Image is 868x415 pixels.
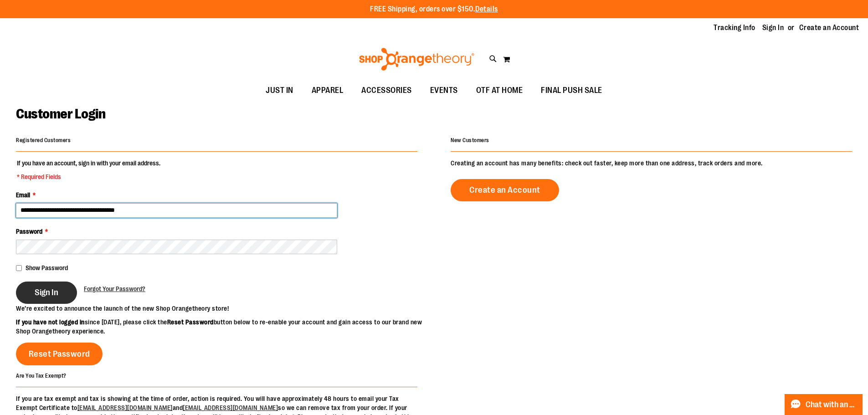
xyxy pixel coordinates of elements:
[451,137,489,143] strong: New Customers
[312,80,344,101] span: APPAREL
[26,264,68,272] span: Show Password
[16,106,105,122] span: Customer Login
[430,80,458,101] span: EVENTS
[35,287,58,297] span: Sign In
[421,80,467,101] a: EVENTS
[266,80,293,101] span: JUST IN
[476,80,523,101] span: OTF AT HOME
[475,5,498,13] a: Details
[467,80,532,101] a: OTF AT HOME
[16,159,161,181] legend: If you have an account, sign in with your email address.
[16,191,30,199] span: Email
[17,172,160,181] span: * Required Fields
[358,48,476,71] img: Shop Orangetheory
[183,404,278,411] a: [EMAIL_ADDRESS][DOMAIN_NAME]
[806,400,857,409] span: Chat with an Expert
[799,23,859,33] a: Create an Account
[16,318,434,336] p: since [DATE], please click the button below to re-enable your account and gain access to our bran...
[16,318,85,326] strong: If you have not logged in
[84,284,145,293] a: Forgot Your Password?
[785,394,863,415] button: Chat with an Expert
[303,80,353,101] a: APPAREL
[451,179,559,201] a: Create an Account
[16,282,77,304] button: Sign In
[451,159,852,168] p: Creating an account has many benefits: check out faster, keep more than one address, track orders...
[257,80,303,101] a: JUST IN
[16,137,71,143] strong: Registered Customers
[167,318,214,326] strong: Reset Password
[16,343,103,365] a: Reset Password
[16,304,434,313] p: We’re excited to announce the launch of the new Shop Orangetheory store!
[361,80,412,101] span: ACCESSORIES
[714,23,755,33] a: Tracking Info
[84,285,145,292] span: Forgot Your Password?
[352,80,421,101] a: ACCESSORIES
[16,372,67,379] strong: Are You Tax Exempt?
[29,349,90,359] span: Reset Password
[762,23,784,33] a: Sign In
[77,404,173,411] a: [EMAIL_ADDRESS][DOMAIN_NAME]
[532,80,611,101] a: FINAL PUSH SALE
[469,185,540,195] span: Create an Account
[16,228,42,235] span: Password
[370,4,498,15] p: FREE Shipping, orders over $150.
[541,80,602,101] span: FINAL PUSH SALE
